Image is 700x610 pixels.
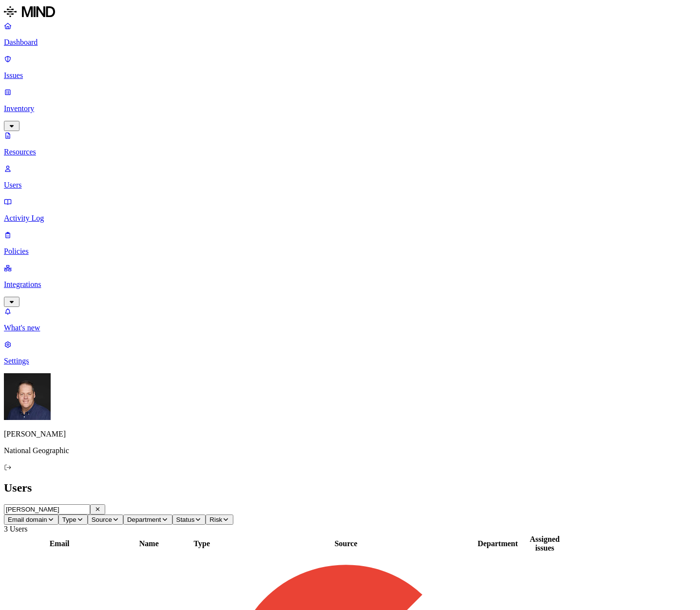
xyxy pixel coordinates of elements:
div: Assigned issues [525,535,565,553]
p: Activity Log [4,214,696,223]
p: Dashboard [4,38,696,47]
p: National Geographic [4,446,696,455]
div: Name [115,539,182,548]
span: 3 Users [4,525,27,533]
p: Inventory [4,104,696,113]
p: Integrations [4,280,696,289]
p: Resources [4,148,696,156]
div: Email [5,539,114,548]
div: Type [184,539,219,548]
p: Users [4,181,696,190]
p: Issues [4,71,696,80]
div: Department [473,539,523,548]
span: Department [127,516,161,523]
input: Search [4,504,90,515]
span: Type [62,516,76,523]
span: Email domain [8,516,47,523]
span: Source [92,516,112,523]
div: Source [221,539,471,548]
span: Risk [209,516,222,523]
p: What's new [4,324,696,332]
h2: Users [4,481,696,495]
span: Status [176,516,195,523]
img: MIND [4,4,55,19]
p: Settings [4,357,696,365]
p: Policies [4,247,696,256]
img: Mark DeCarlo [4,373,51,420]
